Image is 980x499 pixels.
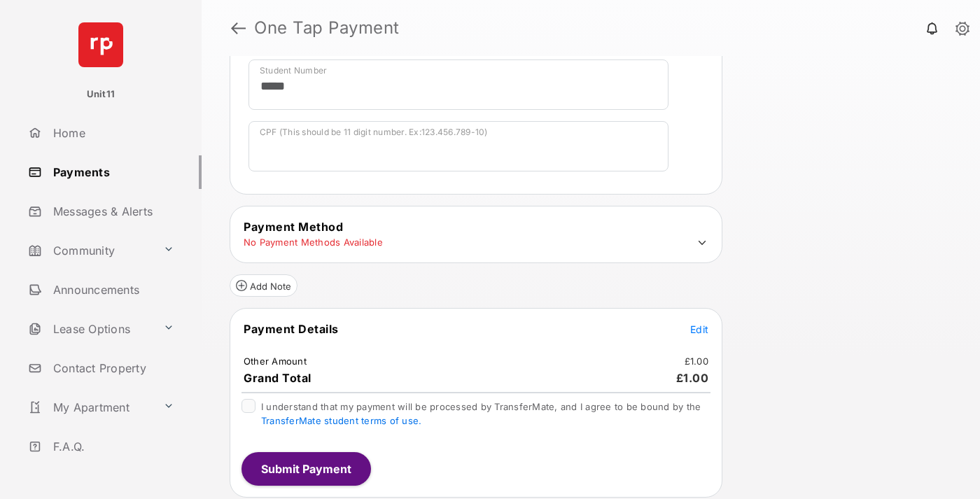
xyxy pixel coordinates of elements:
td: £1.00 [684,355,709,367]
button: Edit [690,322,708,336]
span: £1.00 [676,371,709,385]
a: My Apartment [22,391,157,424]
span: Payment Details [244,322,339,336]
button: Submit Payment [241,452,371,486]
a: Contact Property [22,351,202,385]
button: Add Note [230,274,297,297]
a: TransferMate student terms of use. [261,415,421,426]
a: Community [22,234,157,267]
span: Grand Total [244,371,311,385]
span: I understand that my payment will be processed by TransferMate, and I agree to be bound by the [261,401,701,426]
img: svg+xml;base64,PHN2ZyB4bWxucz0iaHR0cDovL3d3dy53My5vcmcvMjAwMC9zdmciIHdpZHRoPSI2NCIgaGVpZ2h0PSI2NC... [78,22,123,67]
strong: One Tap Payment [254,20,400,36]
a: Announcements [22,273,202,307]
a: Payments [22,155,202,189]
a: F.A.Q. [22,430,202,463]
td: No Payment Methods Available [243,236,384,248]
a: Lease Options [22,312,157,346]
p: Unit11 [87,87,115,101]
span: Payment Method [244,220,343,234]
td: Other Amount [243,355,307,367]
a: Home [22,116,202,150]
a: Messages & Alerts [22,195,202,228]
span: Edit [690,323,708,335]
